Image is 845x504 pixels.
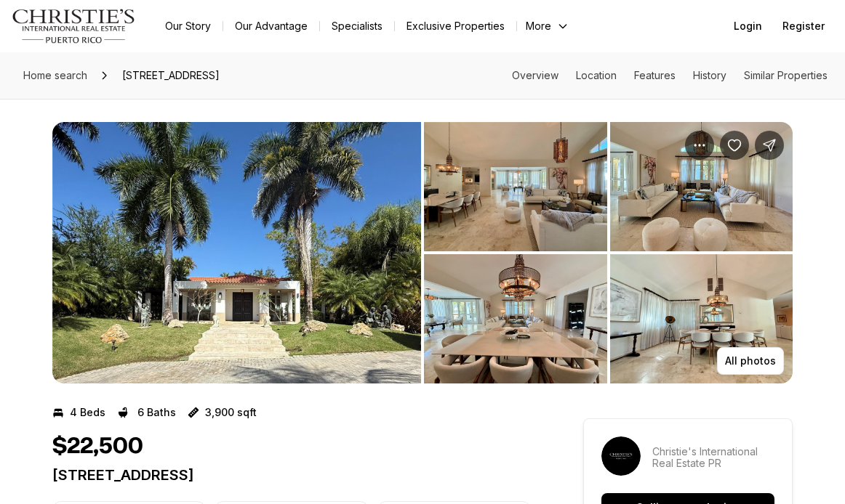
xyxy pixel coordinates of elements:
p: 6 Baths [137,407,176,418]
nav: Page section menu [512,70,828,81]
button: View image gallery [610,122,793,251]
a: Skip to: Location [576,69,617,81]
img: logo [12,9,136,44]
a: Our Story [153,16,223,36]
span: Register [782,20,825,32]
button: More [517,16,578,36]
button: Login [725,12,771,41]
a: Skip to: Features [634,69,676,81]
button: View image gallery [610,254,793,383]
button: View image gallery [424,122,607,251]
p: [STREET_ADDRESS] [52,466,531,484]
button: Register [774,12,833,41]
a: Exclusive Properties [395,16,516,36]
a: Skip to: Similar Properties [744,69,828,81]
p: Christie's International Real Estate PR [652,446,774,469]
button: View image gallery [424,254,607,383]
button: Save Property: 159 DORDO BEACH EAST RD #159 [720,131,749,160]
a: Home search [17,64,93,87]
a: Specialists [320,16,394,36]
a: Skip to: History [693,69,726,81]
button: Share Property: 159 DORDO BEACH EAST RD #159 [755,131,784,160]
span: [STREET_ADDRESS] [116,64,225,87]
a: Our Advantage [223,16,319,36]
h1: $22,500 [52,433,143,460]
button: Property options [685,131,714,160]
div: Listing Photos [52,122,793,383]
span: Login [734,20,762,32]
button: 6 Baths [117,401,176,424]
li: 1 of 8 [52,122,421,383]
button: View image gallery [52,122,421,383]
p: 3,900 sqft [205,407,257,418]
a: Skip to: Overview [512,69,558,81]
p: 4 Beds [70,407,105,418]
p: All photos [725,355,776,367]
button: All photos [717,347,784,375]
li: 2 of 8 [424,122,793,383]
span: Home search [23,69,87,81]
